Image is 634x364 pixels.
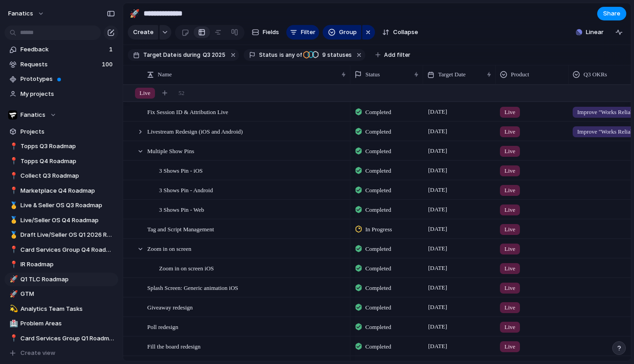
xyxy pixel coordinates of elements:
[147,145,194,156] span: Multiple Show Pins
[393,28,418,37] span: Collapse
[8,171,17,180] button: 📍
[20,304,115,314] span: Analytics Team Tasks
[572,25,607,39] button: Linear
[10,230,16,240] div: 🥇
[10,156,16,166] div: 📍
[147,126,243,136] span: Livestream Redesign (iOS and Android)
[8,260,17,269] button: 📍
[426,302,449,313] span: [DATE]
[179,89,185,98] span: 52
[365,205,391,214] span: Completed
[5,169,118,183] div: 📍Collect Q3 Roadmap
[10,244,16,255] div: 📍
[511,70,529,79] span: Product
[10,141,16,152] div: 📍
[8,216,17,225] button: 🥇
[504,342,515,351] span: Live
[10,185,16,196] div: 📍
[504,264,515,273] span: Live
[5,287,118,301] div: 🚀GTM
[20,45,106,54] span: Feedback
[426,263,449,274] span: [DATE]
[176,50,202,60] button: isduring
[286,25,319,40] button: Filter
[20,260,115,269] span: IR Roadmap
[130,7,140,20] div: 🚀
[5,214,118,227] a: 🥇Live/Seller OS Q4 Roadmap
[4,6,49,21] button: fanatics
[20,216,115,225] span: Live/Seller OS Q4 Roadmap
[10,304,16,314] div: 💫
[5,302,118,316] a: 💫Analytics Team Tasks
[426,224,449,234] span: [DATE]
[504,127,515,136] span: Live
[504,147,515,156] span: Live
[8,186,17,195] button: 📍
[159,184,213,195] span: 3 Shows Pin - Android
[5,273,118,286] a: 🚀Q1 TLC Roadmap
[365,264,391,273] span: Completed
[133,28,154,37] span: Create
[5,332,118,345] div: 📍Card Services Group Q1 Roadmap
[8,275,17,284] button: 🚀
[201,50,227,60] button: Q3 2025
[365,166,391,175] span: Completed
[365,127,391,136] span: Completed
[20,201,115,210] span: Live & Seller OS Q3 Roadmap
[5,125,118,139] a: Projects
[280,51,284,59] span: is
[365,225,392,234] span: In Progress
[20,142,115,151] span: Topps Q3 Roadmap
[5,72,118,86] a: Prototypes
[20,245,115,254] span: Card Services Group Q4 Roadmap
[20,289,115,299] span: GTM
[8,142,17,151] button: 📍
[159,204,204,214] span: 3 Shows Pin - Web
[147,243,191,254] span: Zoom in on screen
[5,228,118,242] a: 🥇Draft Live/Seller OS Q1 2026 Roadmap
[147,341,200,351] span: Fill the board redesign
[365,147,391,156] span: Completed
[102,60,115,69] span: 100
[365,186,391,195] span: Completed
[426,243,449,254] span: [DATE]
[504,284,515,293] span: Live
[109,45,115,54] span: 1
[319,51,352,59] span: statuses
[140,89,150,98] span: Live
[379,25,422,40] button: Collapse
[426,184,449,195] span: [DATE]
[597,7,626,20] button: Share
[5,108,118,122] button: Fanatics
[365,244,391,254] span: Completed
[504,166,515,175] span: Live
[20,230,115,239] span: Draft Live/Seller OS Q1 2026 Roadmap
[8,230,17,239] button: 🥇
[147,321,178,332] span: Poll redesign
[370,49,416,61] button: Add filter
[426,145,449,156] span: [DATE]
[438,70,466,79] span: Target Date
[603,9,620,18] span: Share
[159,263,214,273] span: Zoom in on screen iOS
[5,243,118,257] a: 📍Card Services Group Q4 Roadmap
[203,51,225,59] span: Q3 2025
[182,51,200,59] span: during
[159,165,203,175] span: 3 Shows Pin - iOS
[20,186,115,195] span: Marketplace Q4 Roadmap
[10,259,16,270] div: 📍
[365,323,391,332] span: Completed
[20,275,115,284] span: Q1 TLC Roadmap
[5,43,118,56] a: Feedback1
[8,304,17,314] button: 💫
[504,244,515,254] span: Live
[20,110,45,120] span: Fanatics
[426,282,449,293] span: [DATE]
[504,303,515,312] span: Live
[426,341,449,352] span: [DATE]
[278,50,304,60] button: isany of
[584,70,607,79] span: Q3 OKRs
[10,289,16,299] div: 🚀
[143,51,176,59] span: Target Date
